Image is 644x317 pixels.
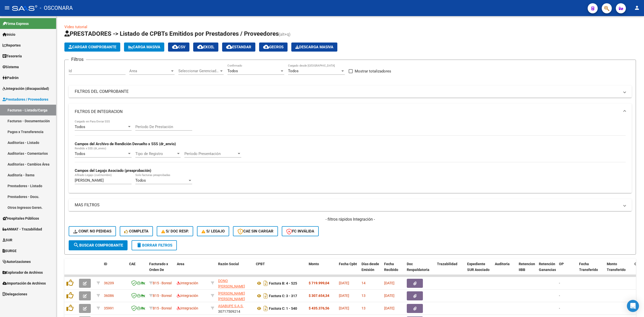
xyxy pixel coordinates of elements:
mat-panel-title: FILTROS DEL COMPROBANTE [75,89,620,94]
span: Conf. no pedidas [73,229,111,233]
span: ANMAT - Trazabilidad [3,226,42,232]
datatable-header-cell: Facturado x Orden De [147,259,175,281]
div: 23266126174 [218,291,252,301]
span: SUR [3,237,12,243]
mat-icon: cloud_download [172,44,178,50]
span: 13 [361,294,366,298]
span: CAE [129,262,136,266]
span: 14 [361,281,366,285]
span: Integración [177,306,198,310]
span: B15 - Boreal [153,281,172,285]
span: - OSCONARA [40,3,73,14]
datatable-header-cell: Fecha Transferido [577,259,605,281]
button: Estandar [222,43,255,52]
span: PRESTADORES -> Listado de CPBTs Emitidos por Prestadores / Proveedores [64,30,279,37]
span: S/ legajo [202,229,225,233]
span: EXCEL [197,45,214,49]
span: Integración [177,281,198,285]
mat-panel-title: MAS FILTROS [75,202,620,208]
span: Padrón [3,75,19,81]
span: Doc Respaldatoria [407,262,429,272]
mat-icon: cloud_download [263,44,269,50]
datatable-header-cell: Fecha Cpbt [337,259,359,281]
mat-icon: person [634,5,640,11]
span: [DATE] [384,294,394,298]
span: CPBT [256,262,265,266]
button: Buscar Comprobante [69,240,128,250]
datatable-header-cell: Doc Respaldatoria [405,259,435,281]
span: Explorador de Archivos [3,270,43,275]
span: [DATE] [339,294,349,298]
mat-icon: search [73,242,79,248]
span: Cargar Comprobante [68,45,116,49]
span: [DATE] [384,306,394,310]
strong: Factura C: 3 - 317 [269,294,297,298]
span: Delegaciones [3,291,27,297]
span: Borrar Filtros [136,243,172,248]
span: Prestadores / Proveedores [3,97,48,102]
i: Descargar documento [262,279,269,287]
span: CSV [172,45,185,49]
datatable-header-cell: Area [175,259,209,281]
button: S/ legajo [197,226,229,236]
datatable-header-cell: Trazabilidad [435,259,465,281]
span: B15 - Boreal [153,294,172,298]
button: Cargar Comprobante [64,43,120,52]
span: [DATE] [339,281,349,285]
span: Seleccionar Gerenciador [178,69,219,73]
span: Todos [288,69,299,73]
span: Estandar [226,45,251,49]
button: Gecros [259,43,288,52]
mat-expansion-panel-header: MAS FILTROS [69,199,632,211]
div: 30717509214 [218,303,252,314]
span: Tesorería [3,53,22,59]
span: Período Presentación [184,151,237,156]
strong: $ 435.376,56 [309,306,329,310]
strong: $ 719.999,04 [309,281,329,285]
strong: $ 307.654,34 [309,294,329,298]
button: S/ Doc Resp. [157,226,193,236]
span: [DATE] [384,281,394,285]
datatable-header-cell: ID [102,259,127,281]
span: ID [104,262,107,266]
span: Fecha Cpbt [339,262,357,266]
span: Importación de Archivos [3,281,46,286]
strong: Factura B: 4 - 525 [269,281,297,285]
button: Carga Masiva [124,43,164,52]
datatable-header-cell: Monto [307,259,337,281]
span: Reportes [3,43,21,48]
span: Mostrar totalizadores [355,68,391,74]
mat-icon: menu [4,5,10,11]
span: OP [559,262,564,266]
h3: Filtros [69,56,86,63]
span: Todos [135,178,146,183]
span: 36209 [104,281,114,285]
datatable-header-cell: Retencion IIBB [517,259,537,281]
span: Inicio [3,32,15,37]
mat-expansion-panel-header: FILTROS DEL COMPROBANTE [69,86,632,98]
button: Completa [120,226,153,236]
span: ASABUPE S.A.S. [218,304,244,308]
app-download-masive: Descarga masiva de comprobantes (adjuntos) [291,43,337,52]
span: Días desde Emisión [361,262,379,272]
div: FILTROS DE INTEGRACION [69,120,632,193]
span: DONO [PERSON_NAME][DATE] [218,279,245,294]
span: Auditoria [495,262,510,266]
span: Fecha Recibido [384,262,398,272]
mat-icon: cloud_download [197,44,203,50]
div: 27250782700 [218,278,252,289]
span: - [559,294,560,298]
span: Autorizaciones [3,259,31,264]
button: Borrar Filtros [132,240,177,250]
a: Video tutorial [64,25,87,29]
span: - [559,306,560,310]
i: Descargar documento [262,304,269,312]
div: Open Intercom Messenger [627,300,639,312]
span: Descarga Masiva [295,45,333,49]
datatable-header-cell: Días desde Emisión [359,259,382,281]
datatable-header-cell: Expediente SUR Asociado [465,259,493,281]
span: Facturado x Orden De [149,262,168,272]
button: FC Inválida [282,226,319,236]
button: CSV [168,43,189,52]
mat-icon: cloud_download [226,44,232,50]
